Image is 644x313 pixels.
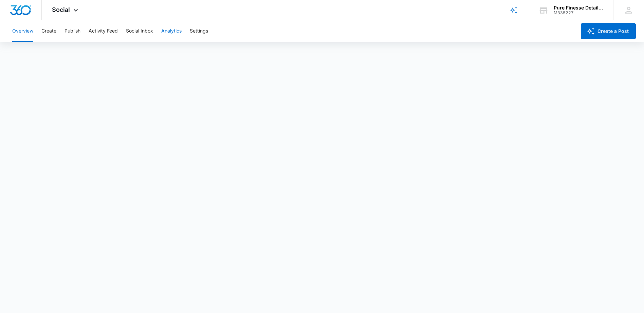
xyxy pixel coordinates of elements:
button: Social Inbox [126,20,153,42]
button: Create a Post [581,23,636,39]
button: Settings [190,20,208,42]
button: Analytics [161,20,182,42]
button: Activity Feed [89,20,118,42]
button: Create [41,20,56,42]
div: account name [554,5,603,11]
span: Social [52,6,70,13]
button: Publish [65,20,80,42]
div: account id [554,11,603,15]
button: Overview [12,20,33,42]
